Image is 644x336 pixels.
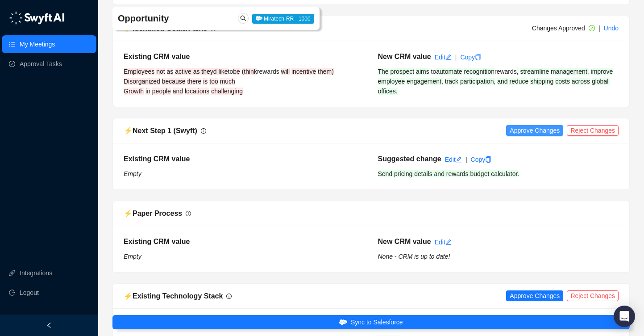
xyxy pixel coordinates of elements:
[20,264,52,282] a: Integrations
[520,68,549,75] span: streamline
[185,88,209,95] span: locations
[124,154,365,164] h5: Existing CRM value
[497,78,507,85] span: and
[252,15,314,22] a: Miratech-RR - 1000
[567,125,619,136] button: Reject Changes
[509,78,528,85] span: reduce
[203,78,208,85] span: is
[416,68,429,75] span: aims
[460,78,495,85] span: participation,
[378,154,441,164] h5: Suggested change
[378,78,405,85] span: employee
[291,68,316,75] span: incentive
[378,51,431,62] h5: New CRM value
[118,12,230,25] h4: Opportunity
[152,88,171,95] span: people
[551,68,589,75] span: management,
[124,78,235,95] span: much Growth
[407,78,443,85] span: engagement,
[435,239,452,246] a: Edit
[506,290,563,301] button: Approve Changes
[445,78,458,85] span: track
[517,68,519,75] span: ,
[510,291,560,301] span: Approve Changes
[209,78,218,85] span: too
[242,68,257,75] span: (think
[124,253,141,260] i: Empty
[124,236,365,247] h5: Existing CRM value
[145,88,150,95] span: in
[391,68,415,75] span: prospect
[570,291,615,301] span: Reject Changes
[445,54,452,60] span: edit
[378,68,389,75] span: The
[124,292,223,300] span: ⚡️ Existing Technology Stack
[532,25,585,32] span: Changes Approved
[228,68,233,75] span: to
[460,54,481,61] a: Copy
[167,68,174,75] span: as
[257,68,279,75] span: rewards
[124,51,365,62] h5: Existing CRM value
[211,88,243,95] span: challenging
[46,322,52,328] span: left
[555,78,570,85] span: costs
[455,52,457,62] div: |
[378,78,611,95] span: global offices.
[445,156,462,163] a: Edit
[475,54,481,60] span: copy
[233,68,240,75] span: be
[175,68,228,75] span: active as theyd like
[589,25,595,31] span: check-circle
[201,128,206,134] span: info-circle
[378,253,450,260] i: None - CRM is up to date!
[591,68,613,75] span: improve
[124,68,154,75] span: Employees
[471,156,492,163] a: Copy
[226,294,232,299] span: info-circle
[567,290,619,301] button: Reject Changes
[570,126,615,135] span: Reject Changes
[435,54,452,61] a: Edit
[436,68,462,75] span: automate
[506,125,563,136] button: Approve Changes
[186,211,191,216] span: info-circle
[494,68,517,75] span: rewards
[9,11,65,25] img: logo-05li4sbe.png
[124,68,334,85] span: them) Disorganized
[162,78,186,85] span: because
[124,210,182,217] span: ⚡️ Paper Process
[187,78,201,85] span: there
[20,35,55,53] a: My Meetings
[445,239,452,245] span: edit
[351,317,403,327] span: Sync to Salesforce
[378,236,431,247] h5: New CRM value
[252,14,314,24] span: Miratech-RR - 1000
[614,306,635,327] div: Open Intercom Messenger
[156,68,165,75] span: not
[510,126,560,135] span: Approve Changes
[124,25,207,32] span: ⚡️ Identified Goals/Pains
[464,68,495,75] span: recognition
[465,155,467,164] div: |
[485,156,491,163] span: copy
[530,78,553,85] span: shipping
[598,25,600,32] span: |
[240,15,246,21] span: search
[20,55,62,73] a: Approval Tasks
[124,170,141,177] i: Empty
[431,68,436,75] span: to
[281,68,290,75] span: will
[173,88,183,95] span: and
[20,284,39,302] span: Logout
[604,25,619,32] a: Undo
[378,170,519,177] span: Send pricing details and rewards budget calculator.
[456,156,462,163] span: edit
[9,290,15,296] span: logout
[572,78,590,85] span: across
[112,315,630,329] button: Sync to Salesforce
[124,127,197,134] span: ⚡️ Next Step 1 (Swyft)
